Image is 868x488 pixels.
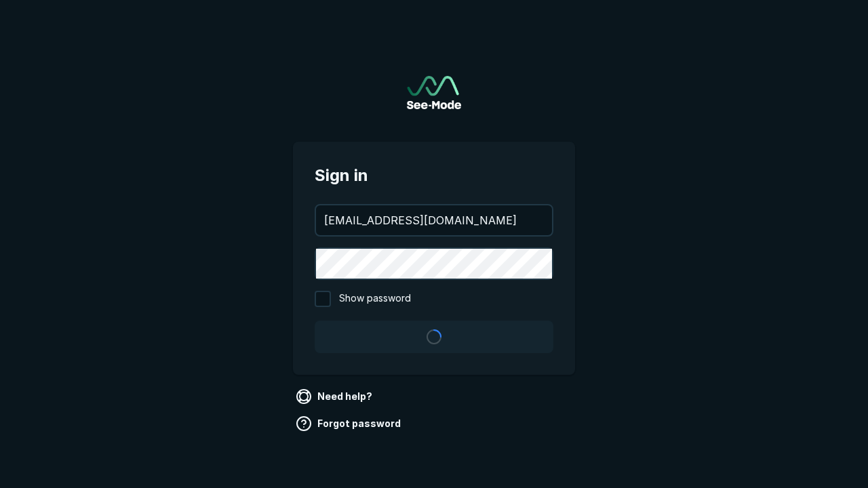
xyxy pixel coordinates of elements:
a: Need help? [293,386,378,407]
span: Sign in [315,163,553,188]
a: Go to sign in [407,76,461,109]
input: your@email.com [316,205,552,235]
img: See-Mode Logo [407,76,461,109]
span: Show password [339,291,411,307]
a: Forgot password [293,413,406,434]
